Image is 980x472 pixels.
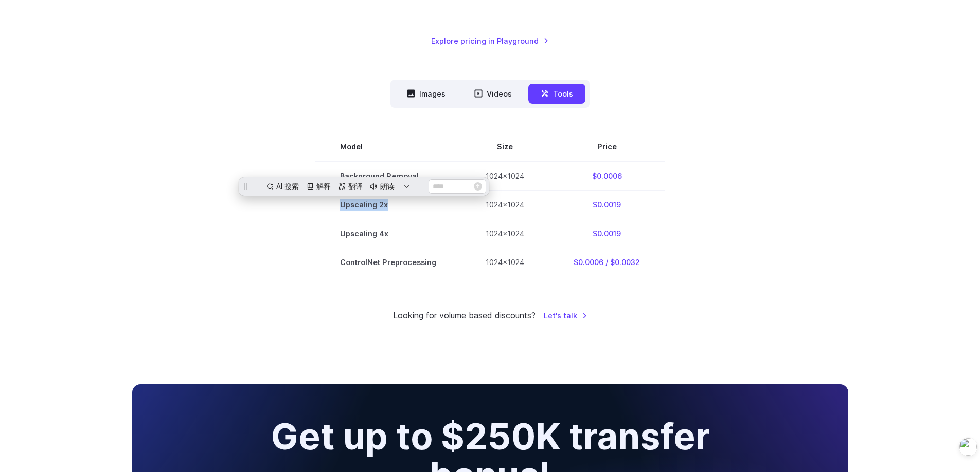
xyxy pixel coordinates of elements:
small: Looking for volume based discounts? [393,309,536,323]
td: $0.0019 [549,190,665,219]
a: Let's talk [544,310,587,322]
button: Videos [462,84,524,104]
a: Explore pricing in Playground [431,35,549,47]
td: 1024x1024 [461,161,549,191]
td: 1024x1024 [461,190,549,219]
th: Model [315,133,461,161]
td: $0.0006 / $0.0032 [549,248,665,276]
td: Background Removal [315,161,461,191]
td: $0.0006 [549,161,665,191]
button: Images [395,84,458,104]
td: Upscaling 4x [315,219,461,248]
td: 1024x1024 [461,219,549,248]
td: ControlNet Preprocessing [315,248,461,276]
td: 1024x1024 [461,248,549,276]
td: Upscaling 2x [315,190,461,219]
td: $0.0019 [549,219,665,248]
th: Size [461,133,549,161]
th: Price [549,133,665,161]
button: Tools [528,84,585,104]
